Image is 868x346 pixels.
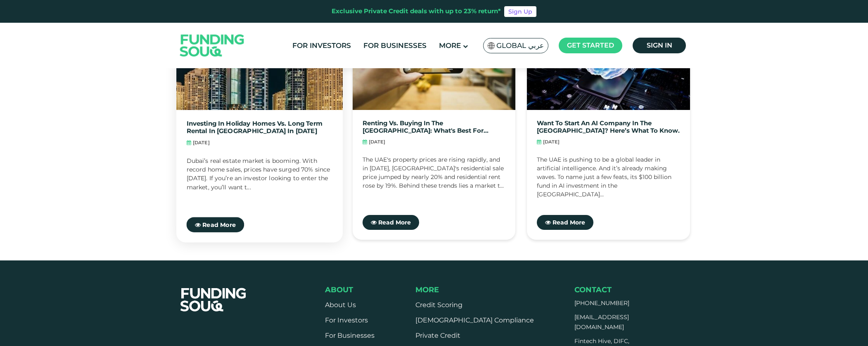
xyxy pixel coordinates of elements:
[633,38,686,53] a: Sign in
[504,6,536,17] a: Sign Up
[488,42,495,49] img: SA Flag
[553,219,585,226] span: Read More
[537,215,593,230] a: Read More
[574,313,629,331] a: [EMAIL_ADDRESS][DOMAIN_NAME]
[172,278,255,322] img: FooterLogo
[187,156,333,198] div: Dubai’s real estate market is booming. With record home sales, prices have surged 70% since [DATE...
[290,39,353,52] a: For Investors
[361,39,429,52] a: For Businesses
[537,155,680,197] div: The UAE is pushing to be a global leader in artificial intelligence. And it’s already making wave...
[363,215,419,230] a: Read More
[574,285,612,294] span: Contact
[325,285,375,294] div: About
[567,41,614,49] span: Get started
[325,301,356,309] a: About Us
[187,217,244,232] a: Read More
[496,41,544,50] span: Global عربي
[325,316,368,324] a: For Investors
[369,138,385,146] span: [DATE]
[187,120,333,135] a: Investing in Holiday Homes vs. Long Term Rental in [GEOGRAPHIC_DATA] in [DATE]
[363,120,506,134] a: Renting vs. Buying in the [GEOGRAPHIC_DATA]: What's Best for Expats in [DATE]?
[378,219,411,226] span: Read More
[332,7,501,16] div: Exclusive Private Credit deals with up to 23% return*
[193,139,210,146] span: [DATE]
[325,332,375,339] a: For Businesses
[202,221,236,228] span: Read More
[574,299,629,307] a: [PHONE_NUMBER]
[415,316,534,324] a: [DEMOGRAPHIC_DATA] Compliance
[439,41,461,50] span: More
[415,285,439,294] span: More
[543,138,560,146] span: [DATE]
[647,41,672,49] span: Sign in
[363,155,506,197] div: The UAE's property prices are rising rapidly, and in [DATE], [GEOGRAPHIC_DATA]'s residential sale...
[172,25,253,67] img: Logo
[537,120,680,134] a: Want To Start an AI Company in the [GEOGRAPHIC_DATA]? Here’s What To Know.
[176,13,343,110] img: blogImage
[415,301,462,309] a: Credit Scoring
[415,332,460,339] a: Private Credit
